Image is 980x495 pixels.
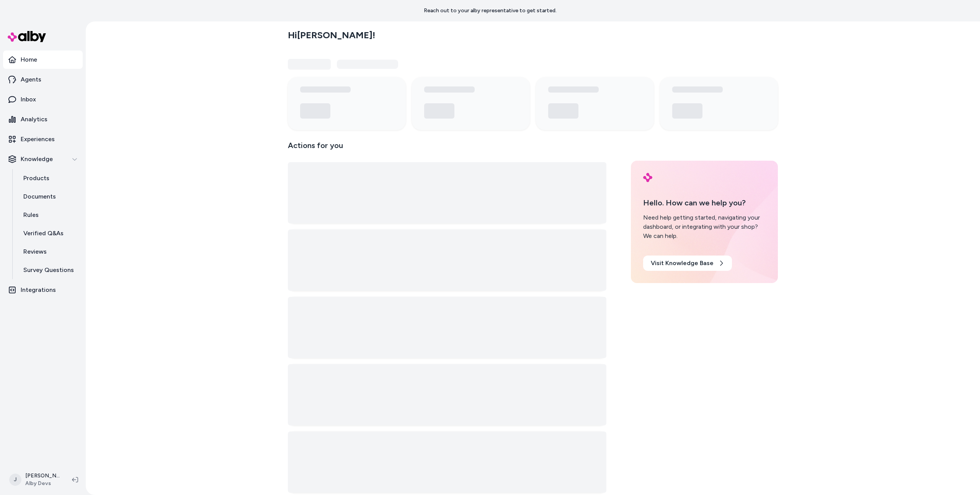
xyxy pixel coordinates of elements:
span: J [9,474,21,486]
span: Alby Devs [25,480,60,487]
a: Reviews [16,243,83,261]
div: Need help getting started, navigating your dashboard, or integrating with your shop? We can help. [643,213,766,241]
p: [PERSON_NAME] [25,472,60,480]
a: Documents [16,187,83,206]
a: Survey Questions [16,261,83,279]
img: alby Logo [643,173,652,182]
p: Knowledge [21,155,53,164]
p: Home [21,55,37,64]
a: Verified Q&As [16,224,83,243]
p: Survey Questions [23,265,74,275]
a: Agents [3,70,83,89]
button: J[PERSON_NAME]Alby Devs [5,467,66,492]
p: Hello. How can we help you? [643,197,766,208]
a: Experiences [3,130,83,148]
p: Products [23,174,49,183]
p: Documents [23,192,56,201]
p: Agents [21,75,41,84]
p: Rules [23,210,39,220]
p: Actions for you [288,139,606,158]
a: Home [3,50,83,69]
p: Experiences [21,135,55,144]
p: Integrations [21,285,56,295]
p: Verified Q&As [23,229,64,238]
a: Integrations [3,281,83,299]
p: Reviews [23,247,47,256]
a: Inbox [3,90,83,109]
button: Knowledge [3,150,83,168]
a: Analytics [3,110,83,129]
p: Analytics [21,115,47,124]
p: Inbox [21,95,36,104]
a: Visit Knowledge Base [643,256,732,271]
a: Rules [16,206,83,224]
a: Products [16,169,83,187]
img: alby Logo [8,31,46,42]
p: Reach out to your alby representative to get started. [424,7,557,15]
h2: Hi [PERSON_NAME] ! [288,29,375,41]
